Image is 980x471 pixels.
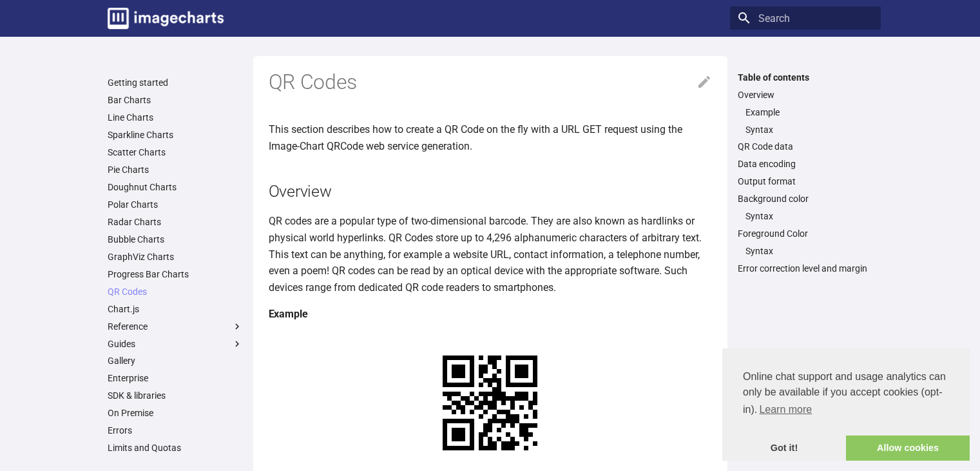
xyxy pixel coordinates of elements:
a: allow cookies [846,436,970,461]
a: Limits and Quotas [108,442,243,454]
a: Syntax [745,124,873,135]
nav: Foreground Color [738,245,873,257]
input: Search [730,6,881,30]
h4: Example [269,306,712,323]
a: Errors [108,425,243,436]
p: This section describes how to create a QR Code on the fly with a URL GET request using the Image-... [269,121,712,154]
a: Doughnut Charts [108,181,243,193]
a: Line Charts [108,112,243,123]
label: Table of contents [730,72,881,83]
a: Example [745,106,873,118]
div: cookieconsent [722,348,970,461]
h2: Overview [269,180,712,203]
a: On Premise [108,407,243,419]
a: Radar Charts [108,216,243,228]
nav: Overview [738,106,873,135]
label: Guides [108,338,243,350]
a: Sparkline Charts [108,129,243,141]
a: Image-Charts documentation [102,3,229,34]
a: Foreground Color [738,228,873,239]
a: Overview [738,89,873,101]
a: Error correction level and margin [738,263,873,274]
label: Reference [108,321,243,332]
a: Data encoding [738,158,873,170]
p: QR codes are a popular type of two-dimensional barcode. They are also known as hardlinks or physi... [269,213,712,296]
a: Gallery [108,355,243,366]
a: SDK & libraries [108,390,243,401]
a: QR Code data [738,141,873,152]
a: Getting started [108,77,243,88]
a: Scatter Charts [108,146,243,158]
a: Output format [738,175,873,187]
a: Pie Charts [108,164,243,175]
a: learn more about cookies [757,400,814,419]
a: GraphViz Charts [108,251,243,263]
a: Syntax [745,210,873,222]
a: Progress Bar Charts [108,268,243,280]
nav: Table of contents [730,72,881,275]
nav: Background color [738,210,873,222]
a: Syntax [745,245,873,257]
a: dismiss cookie message [722,436,846,461]
img: logo [108,8,224,29]
a: Bubble Charts [108,234,243,245]
a: Enterprise [108,372,243,384]
a: Chart.js [108,303,243,315]
a: Bar Charts [108,94,243,106]
span: Online chat support and usage analytics can only be available if you accept cookies (opt-in). [743,369,949,419]
a: Polar Charts [108,199,243,210]
a: QR Codes [108,286,243,297]
h1: QR Codes [269,69,712,96]
a: Background color [738,193,873,205]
